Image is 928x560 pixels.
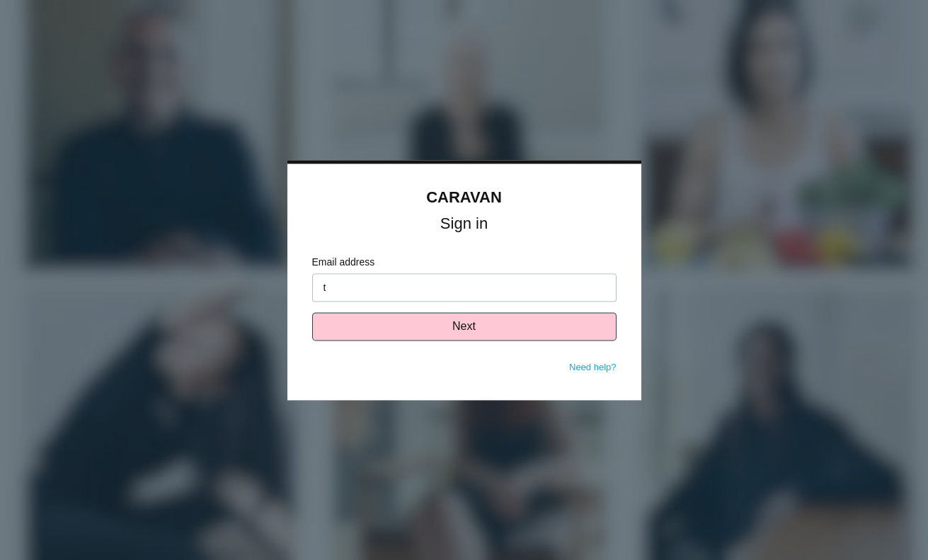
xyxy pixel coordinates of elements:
button: Next [312,312,617,341]
a: Need help? [569,362,617,372]
a: CARAVAN [426,188,502,206]
label: Email address [312,255,617,270]
input: Enter your email address [312,273,617,302]
h1: Sign in [312,217,617,230]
